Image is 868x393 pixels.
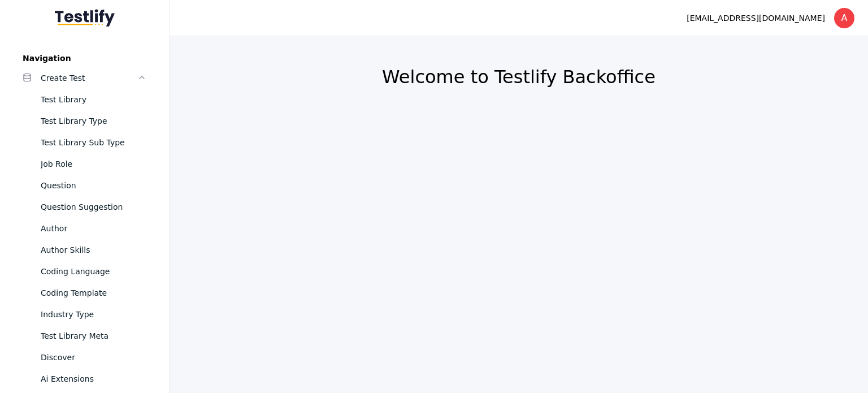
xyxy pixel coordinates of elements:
[834,8,854,28] div: A
[41,114,146,128] div: Test Library Type
[41,243,146,257] div: Author Skills
[14,153,155,175] a: Job Role
[14,89,155,110] a: Test Library
[14,368,155,390] a: Ai Extensions
[41,222,146,235] div: Author
[41,179,146,192] div: Question
[41,71,137,85] div: Create Test
[41,286,146,300] div: Coding Template
[14,239,155,261] a: Author Skills
[41,351,146,364] div: Discover
[41,308,146,321] div: Industry Type
[14,54,155,63] label: Navigation
[14,175,155,196] a: Question
[14,282,155,304] a: Coding Template
[41,200,146,214] div: Question Suggestion
[197,66,841,88] h2: Welcome to Testlify Backoffice
[687,11,825,25] div: [EMAIL_ADDRESS][DOMAIN_NAME]
[14,347,155,368] a: Discover
[14,218,155,239] a: Author
[41,136,146,149] div: Test Library Sub Type
[14,325,155,347] a: Test Library Meta
[14,110,155,132] a: Test Library Type
[14,304,155,325] a: Industry Type
[41,372,146,386] div: Ai Extensions
[41,93,146,106] div: Test Library
[14,196,155,218] a: Question Suggestion
[41,329,146,343] div: Test Library Meta
[41,265,146,278] div: Coding Language
[55,9,115,27] img: Testlify - Backoffice
[41,157,146,171] div: Job Role
[14,132,155,153] a: Test Library Sub Type
[14,261,155,282] a: Coding Language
